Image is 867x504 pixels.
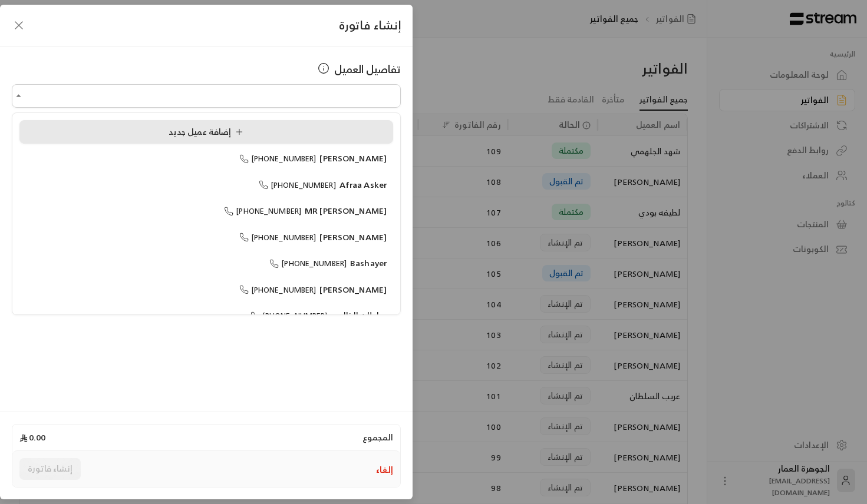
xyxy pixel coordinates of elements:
[239,152,317,165] span: [PHONE_NUMBER]
[339,177,387,192] span: Afraa Asker
[350,256,387,270] span: Bashayer
[319,151,387,165] span: [PERSON_NAME]
[305,203,387,218] span: MR [PERSON_NAME]
[259,178,336,192] span: [PHONE_NUMBER]
[376,464,393,476] button: إلغاء
[224,204,301,218] span: [PHONE_NUMBER]
[319,230,387,244] span: [PERSON_NAME]
[12,89,26,103] button: Close
[239,231,317,244] span: [PHONE_NUMBER]
[362,432,393,443] span: المجموع
[169,124,248,139] span: إضافة عميل جديد
[339,15,401,35] span: إنشاء فاتورة
[334,61,401,77] span: تفاصيل العميل
[319,282,387,297] span: [PERSON_NAME]
[269,257,347,270] span: [PHONE_NUMBER]
[19,432,45,443] span: 0.00
[331,308,387,323] span: سلطان الخالدي
[239,283,317,297] span: [PHONE_NUMBER]
[250,309,328,323] span: [PHONE_NUMBER]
